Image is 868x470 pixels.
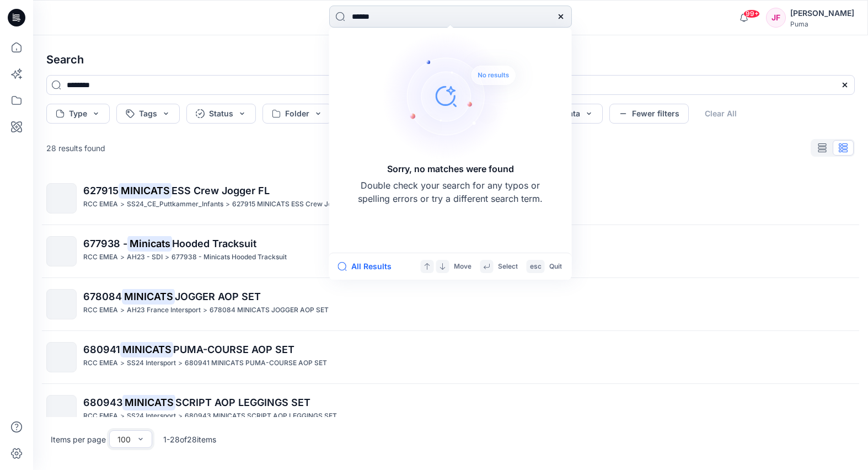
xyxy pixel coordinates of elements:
[185,410,337,422] p: 680943 MINICATS SCRIPT AOP LEGGINGS SET
[172,185,270,196] span: ESS Crew Jogger FL
[127,357,176,369] p: SS24 Intersport
[83,344,120,355] span: 680941
[186,104,256,124] button: Status
[766,8,786,28] div: JF
[127,236,172,251] mark: Minicats
[120,252,125,263] p: >
[185,357,327,369] p: 680941 MINICATS PUMA-COURSE AOP SET
[127,305,201,316] p: AH23 France Intersport
[203,305,207,316] p: >
[40,177,861,220] a: 627915MINICATSESS Crew Jogger FLRCC EMEA>SS24_CE_Puttkammer_Infants>627915 MINICATS ESS Crew Jogg...
[338,260,399,273] button: All Results
[743,9,760,18] span: 99+
[40,282,861,326] a: 678084MINICATSJOGGER AOP SETRCC EMEA>AH23 France Intersport>678084 MINICATS JOGGER AOP SET
[83,410,118,422] p: RCC EMEA
[46,142,105,154] p: 28 results found
[163,434,216,445] p: 1 - 28 of 28 items
[175,397,310,408] span: SCRIPT AOP LEGGINGS SET
[120,410,125,422] p: >
[40,335,861,379] a: 680941MINICATSPUMA-COURSE AOP SETRCC EMEA>SS24 Intersport>680941 MINICATS PUMA-COURSE AOP SET
[232,199,356,210] p: 627915 MINICATS ESS Crew Jogger FL
[790,7,854,20] div: [PERSON_NAME]
[83,252,118,263] p: RCC EMEA
[382,30,537,162] img: Sorry, no matches were found
[262,104,332,124] button: Folder
[357,179,544,205] p: Double check your search for any typos or spelling errors or try a different search term.
[127,199,223,210] p: SS24_CE_Puttkammer_Infants
[40,388,861,432] a: 680943MINICATSSCRIPT AOP LEGGINGS SETRCC EMEA>SS24 Intersport>680943 MINICATS SCRIPT AOP LEGGINGS...
[127,410,176,422] p: SS24 Intersport
[210,305,329,316] p: 678084 MINICATS JOGGER AOP SET
[790,20,854,28] div: Puma
[37,44,864,75] h4: Search
[46,104,110,124] button: Type
[40,229,861,273] a: 677938 -MinicatsHooded TracksuitRCC EMEA>AH23 - SDI>677938 - Minicats Hooded Tracksuit
[165,252,169,263] p: >
[116,104,180,124] button: Tags
[83,199,118,210] p: RCC EMEA
[120,341,173,357] mark: MINICATS
[178,357,183,369] p: >
[83,238,127,249] span: 677938 -
[120,357,125,369] p: >
[454,261,471,273] p: Move
[498,261,518,273] p: Select
[127,252,163,263] p: AH23 - SDI
[83,185,119,196] span: 627915
[122,289,175,304] mark: MINICATS
[120,305,125,316] p: >
[83,291,122,302] span: 678084
[83,357,118,369] p: RCC EMEA
[83,305,118,316] p: RCC EMEA
[172,252,287,263] p: 677938 - Minicats Hooded Tracksuit
[173,344,294,355] span: PUMA-COURSE AOP SET
[83,397,122,408] span: 680943
[175,291,261,302] span: JOGGER AOP SET
[120,199,125,210] p: >
[530,261,542,273] p: esc
[51,434,106,445] p: Items per page
[549,261,562,273] p: Quit
[172,238,256,249] span: Hooded Tracksuit
[387,162,514,175] h5: Sorry, no matches were found
[226,199,230,210] p: >
[119,183,172,198] mark: MINICATS
[609,104,689,124] button: Fewer filters
[178,410,183,422] p: >
[117,434,131,445] div: 100
[122,394,175,410] mark: MINICATS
